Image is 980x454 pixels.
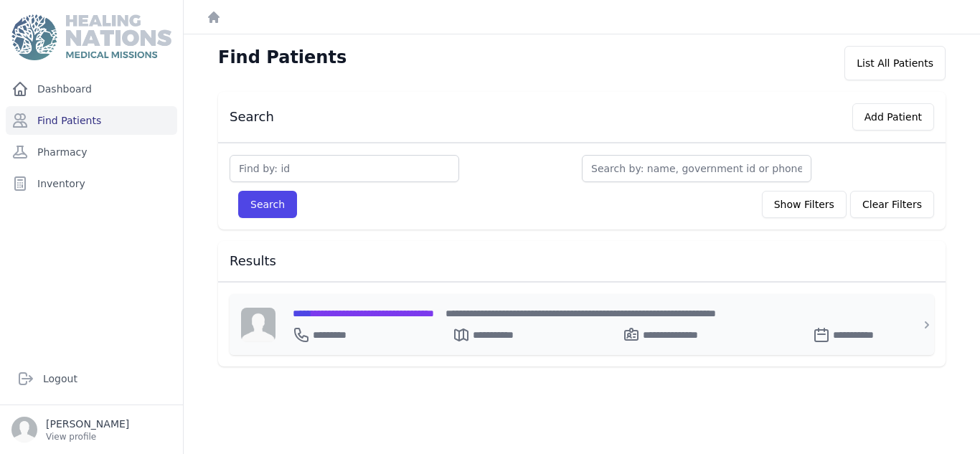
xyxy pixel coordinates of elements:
[46,431,129,443] p: View profile
[844,46,946,80] div: List All Patients
[241,308,275,342] img: person-242608b1a05df3501eefc295dc1bc67a.jpg
[230,108,274,126] h3: Search
[6,169,177,198] a: Inventory
[218,46,347,69] h1: Find Patients
[6,75,177,103] a: Dashboard
[230,252,934,270] h3: Results
[11,14,171,60] img: Medical Missions EMR
[762,191,847,218] button: Show Filters
[230,155,459,182] input: Find by: id
[6,138,177,166] a: Pharmacy
[850,191,934,218] button: Clear Filters
[46,417,129,431] p: [PERSON_NAME]
[238,191,297,218] button: Search
[582,155,811,182] input: Search by: name, government id or phone
[852,103,934,131] button: Add Patient
[11,417,171,443] a: [PERSON_NAME] View profile
[6,106,177,135] a: Find Patients
[11,364,171,393] a: Logout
